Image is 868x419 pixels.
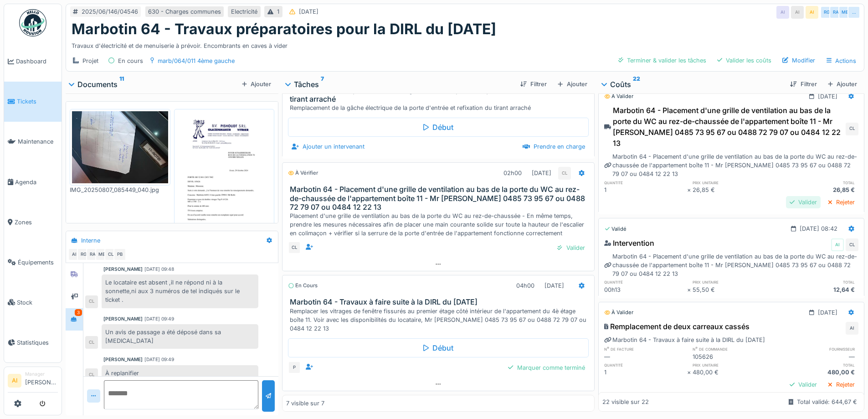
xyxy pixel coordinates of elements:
[831,238,844,251] div: AI
[544,281,564,290] div: [DATE]
[70,186,170,194] div: IMG_20250807_085449_040.jpg
[824,196,858,208] div: Rejeter
[786,196,821,208] div: Valider
[824,78,861,90] div: Ajouter
[290,307,590,333] div: Remplacer les vitrages de fenêtre fissurés au premier étage côté intérieur de l'appartement du 4è...
[288,338,588,357] div: Début
[532,169,551,177] div: [DATE]
[693,285,776,294] div: 55,50 €
[286,79,513,90] div: Tâches
[829,6,842,19] div: RA
[176,111,272,247] img: uzzaoy41y2rgtyknkbwb69dahsse
[102,365,258,381] div: À replanifier
[693,180,776,186] h6: prix unitaire
[604,105,844,149] div: Marbotin 64 - Placement d'une grille de ventilation au bas de la porte du WC au rez-de-chaussée d...
[85,368,98,381] div: CL
[786,378,821,391] div: Valider
[693,368,776,377] div: 480,00 €
[102,274,258,308] div: Le locataire est absent ,il ne répond ni à la sonnette,ni aux 3 numéros de tel indiqués sur le ti...
[779,54,819,67] div: Modifier
[519,140,589,153] div: Prendre en charge
[847,6,860,19] div: …
[4,82,62,122] a: Tickets
[8,371,58,393] a: AI Manager[PERSON_NAME]
[776,285,858,294] div: 12,64 €
[776,362,858,368] h6: total
[818,308,837,317] div: [DATE]
[4,41,62,82] a: Dashboard
[19,9,46,36] img: Badge_color-CXgf-gQk.svg
[776,180,858,186] h6: total
[86,248,99,261] div: RA
[693,186,776,194] div: 26,85 €
[18,258,58,267] span: Équipements
[604,225,627,233] div: Validé
[118,57,143,65] div: En cours
[846,322,858,335] div: AI
[517,78,550,90] div: Filtrer
[69,79,238,90] div: Documents
[119,79,124,90] sup: 11
[602,398,649,406] div: 22 visible sur 22
[288,118,588,137] div: Début
[693,279,776,285] h6: prix unitaire
[776,352,858,361] div: —
[604,362,687,368] h6: quantité
[604,252,858,279] div: Marbotin 64 - Placement d'une grille de ventilation au bas de la porte du WC au rez-de-chaussée d...
[82,7,138,16] div: 2025/06/146/04546
[103,266,143,273] div: [PERSON_NAME]
[25,371,58,390] li: [PERSON_NAME]
[144,266,174,273] div: [DATE] 09:48
[75,309,82,316] div: 3
[800,224,837,233] div: [DATE] 08:42
[604,186,687,194] div: 1
[604,279,687,285] h6: quantité
[8,374,21,388] li: AI
[554,78,591,90] div: Ajouter
[687,186,693,194] div: ×
[15,218,58,227] span: Zones
[15,178,58,186] span: Agenda
[288,241,301,254] div: CL
[288,169,318,177] div: À vérifier
[238,78,275,90] div: Ajouter
[604,93,633,100] div: À valider
[604,336,765,344] div: Marbotin 64 - Travaux à faire suite à la DIRL du [DATE]
[102,324,258,349] div: Un avis de passage a été déposé dans sa [MEDICAL_DATA]
[4,162,62,202] a: Agenda
[95,248,108,261] div: ME
[604,238,654,248] div: Intervention
[776,186,858,194] div: 26,85 €
[4,282,62,322] a: Stock
[16,57,58,66] span: Dashboard
[144,316,174,322] div: [DATE] 09:49
[72,21,496,38] h1: Marbotin 64 - Travaux préparatoires pour la DIRL du [DATE]
[17,338,58,347] span: Statistiques
[148,7,221,16] div: 630 - Charges communes
[104,248,117,261] div: CL
[516,281,534,290] div: 04h00
[693,352,776,361] div: 105626
[4,122,62,162] a: Maintenance
[231,7,257,16] div: Electricité
[604,368,687,377] div: 1
[797,398,857,406] div: Total validé: 644,67 €
[846,123,858,135] div: CL
[687,285,693,294] div: ×
[103,316,143,322] div: [PERSON_NAME]
[806,6,818,19] div: AI
[290,103,590,112] div: Remplacement de la gâche électrique de la porte d'entrée et refixation du tirant arraché
[604,352,687,361] div: —
[776,6,789,19] div: AI
[604,346,687,352] h6: n° de facture
[286,399,324,408] div: 7 visible sur 7
[4,322,62,362] a: Statistiques
[554,242,588,254] div: Valider
[687,368,693,377] div: ×
[288,361,301,374] div: P
[818,92,837,101] div: [DATE]
[72,38,858,50] div: Travaux d'électricité et de menuiserie à prévoir. Encombrants en caves à vider
[17,97,58,106] span: Tickets
[288,140,368,153] div: Ajouter un intervenant
[299,7,318,16] div: [DATE]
